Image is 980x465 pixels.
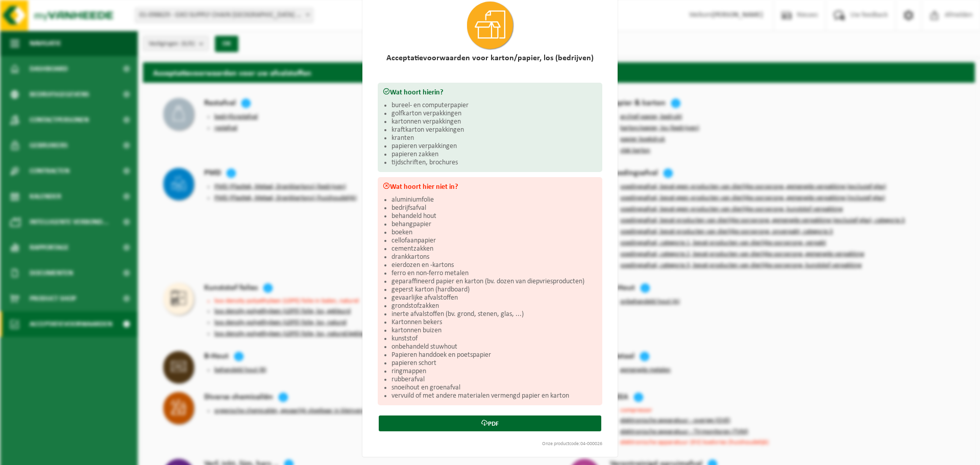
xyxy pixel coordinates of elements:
li: inerte afvalstoffen (bv. grond, stenen, glas, ...) [391,310,597,319]
li: geperst karton (hardboard) [391,286,597,294]
li: ringmappen [391,368,597,376]
li: bureel- en computerpapier [391,102,597,110]
a: PDF [379,415,601,431]
li: bedrijfsafval [391,204,597,212]
li: behandeld hout [391,212,597,221]
li: kranten [391,134,597,142]
li: tijdschriften, brochures [391,159,597,167]
li: papieren zakken [391,151,597,159]
h3: Wat hoort hier niet in? [383,182,597,191]
li: drankkartons [391,253,597,261]
li: papieren schort [391,359,597,368]
li: aluminiumfolie [391,196,597,204]
li: kraftkarton verpakkingen [391,126,597,134]
li: snoeihout en groenafval [391,384,597,392]
li: cementzakken [391,245,597,253]
li: vervuild of met andere materialen vermengd papier en karton [391,392,597,400]
li: boeken [391,229,597,237]
li: kartonnen verpakkingen [391,118,597,126]
li: rubberafval [391,376,597,384]
li: Kartonnen bekers [391,319,597,327]
li: onbehandeld stuwhout [391,343,597,351]
li: eierdozen en -kartons [391,261,597,270]
li: behangpapier [391,221,597,229]
li: kartonnen buizen [391,327,597,335]
li: grondstofzakken [391,302,597,310]
li: kunststof [391,335,597,343]
li: cellofaanpapier [391,237,597,245]
div: Onze productcode:04-000026 [373,442,607,447]
li: geparaffineerd papier en karton (bv. dozen van diepvriesproducten) [391,278,597,286]
li: ferro en non-ferro metalen [391,270,597,278]
li: papieren verpakkingen [391,142,597,151]
li: Papieren handdoek en poetspapier [391,351,597,359]
li: gevaarlijke afvalstoffen [391,294,597,302]
h2: Acceptatievoorwaarden voor karton/papier, los (bedrijven) [378,54,602,62]
li: golfkarton verpakkingen [391,110,597,118]
h3: Wat hoort hierin? [383,88,597,96]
